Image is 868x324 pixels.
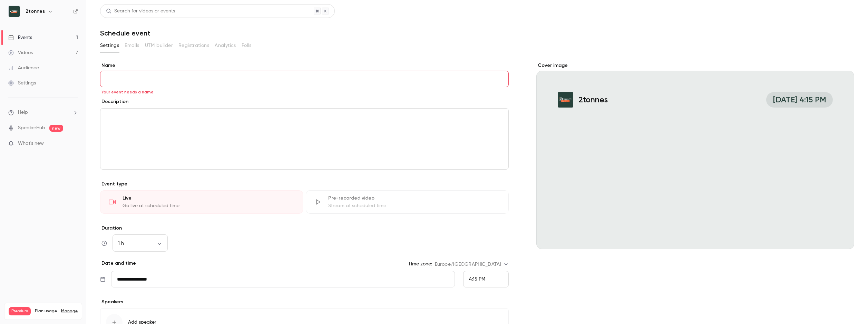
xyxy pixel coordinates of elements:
iframe: Noticeable Trigger [70,141,78,147]
h6: 2tonnes [26,8,45,15]
span: new [49,125,63,132]
label: Cover image [536,62,854,69]
a: SpeakerHub [18,124,45,132]
label: Time zone: [408,261,432,267]
span: Premium [9,307,31,315]
section: description [100,108,509,170]
span: Polls [242,42,252,49]
label: Name [100,62,509,69]
div: Go live at scheduled time [123,202,294,209]
div: 1 h [113,240,168,247]
div: Search for videos or events [106,8,175,15]
div: editor [100,109,508,169]
li: help-dropdown-opener [8,109,78,116]
label: Description [100,98,128,105]
span: UTM builder [145,42,173,49]
div: Europe/[GEOGRAPHIC_DATA] [435,261,509,268]
span: Analytics [215,42,236,49]
div: Stream at scheduled time [328,202,500,209]
div: LiveGo live at scheduled time [100,190,303,214]
div: Audience [8,64,39,71]
p: Speakers [100,298,509,305]
span: Plan usage [35,308,57,314]
h1: Schedule event [100,29,854,37]
span: Help [18,109,28,116]
div: Events [8,34,32,41]
span: 4:15 PM [469,277,485,282]
div: Settings [8,80,36,87]
label: Duration [100,225,509,232]
span: What's new [18,140,44,147]
section: Cover image [536,62,854,249]
p: Date and time [100,260,136,267]
div: Videos [8,49,33,56]
a: Manage [61,308,78,314]
img: 2tonnes [9,6,20,17]
button: Settings [100,40,119,51]
div: Pre-recorded video [328,195,500,202]
span: Your event needs a name [101,89,154,95]
div: From [463,271,509,287]
div: Live [123,195,294,202]
span: Registrations [178,42,209,49]
span: Emails [125,42,139,49]
p: Event type [100,181,509,188]
div: Pre-recorded videoStream at scheduled time [306,190,509,214]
